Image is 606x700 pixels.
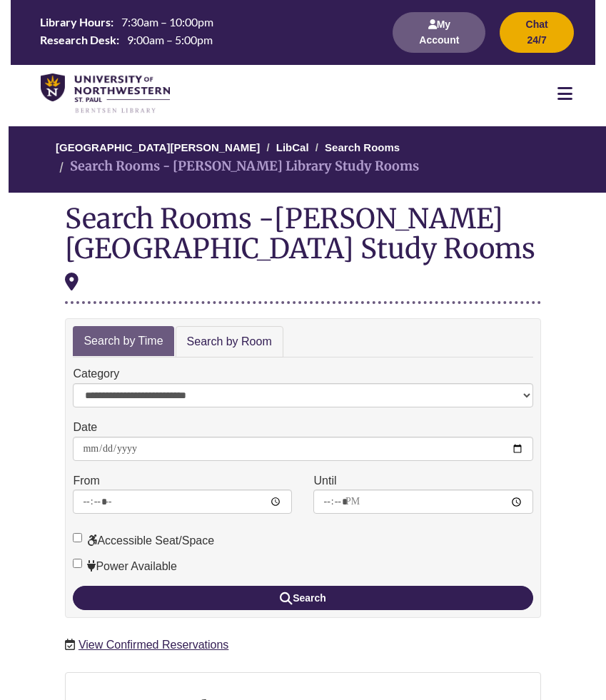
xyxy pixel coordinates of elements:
a: LibCal [276,141,309,153]
a: View Confirmed Reservations [79,639,228,651]
a: My Account [393,34,485,46]
label: Accessible Seat/Space [73,532,214,550]
label: Category [73,365,119,383]
label: Until [313,472,336,490]
label: From [73,472,99,490]
span: 9:00am – 5:00pm [127,33,213,46]
table: Hours Today [34,14,376,49]
label: Date [73,418,97,437]
a: Search Rooms [325,141,400,153]
span: 7:30am – 10:00pm [121,15,213,29]
input: Power Available [73,559,82,568]
input: Accessible Seat/Space [73,533,82,542]
nav: Breadcrumb [65,126,540,193]
button: Chat 24/7 [500,12,574,53]
div: Search Rooms - [65,203,540,304]
th: Research Desk: [34,31,121,47]
a: Search by Room [176,326,283,358]
a: Hours Today [34,14,376,51]
div: [PERSON_NAME][GEOGRAPHIC_DATA] Study Rooms [65,201,535,295]
label: Power Available [73,557,177,576]
a: [GEOGRAPHIC_DATA][PERSON_NAME] [56,141,260,153]
a: Search by Time [73,326,173,357]
button: My Account [393,12,485,53]
li: Search Rooms - [PERSON_NAME] Library Study Rooms [56,156,419,177]
img: UNWSP Library Logo [41,73,170,114]
button: Search [73,586,532,610]
a: Chat 24/7 [500,34,574,46]
th: Library Hours: [34,14,116,30]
